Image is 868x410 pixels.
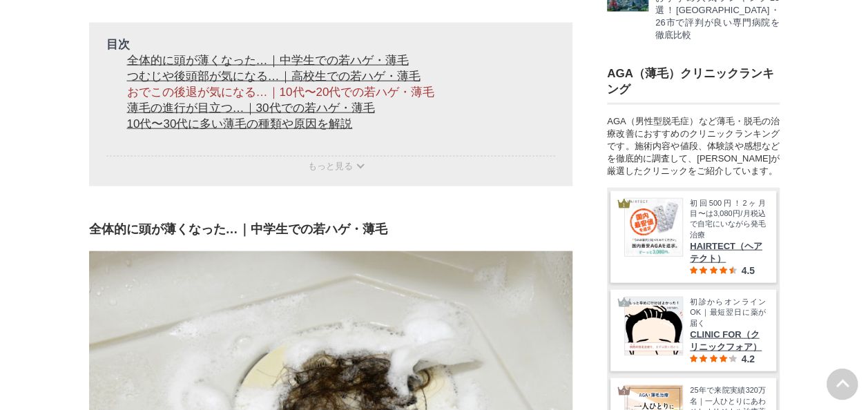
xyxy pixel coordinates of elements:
img: PAGE UP [827,369,858,400]
span: 初回500円！2ヶ月目〜は3,080円/月税込で自宅にいながら発毛治療 [690,198,766,241]
a: HAIRTECT 国内最安値を追求。ずーっと3,080円。 初回500円！2ヶ月目〜は3,080円/月税込で自宅にいながら発毛治療 HAIRTECT（ヘアテクト） 4.5 [624,198,766,277]
span: HAIRTECT（ヘアテクト） [690,240,766,265]
a: 10代〜30代に多い薄毛の種類や原因を解説 [127,117,353,130]
span: 初診からオンラインOK｜最短翌日に薬が届く [690,297,766,329]
a: 薄毛の進行が目立つ…｜30代での若ハゲ・薄毛 [127,101,375,115]
span: CLINIC FOR（クリニックフォア） [690,329,766,353]
a: おでこの後退が気になる…｜10代〜20代での若ハゲ・薄毛 [127,86,435,99]
img: HAIRTECT 国内最安値を追求。ずーっと3,080円。 [625,199,682,256]
a: つむじや後頭部が気になる…｜高校生での若ハゲ・薄毛 [127,70,421,83]
p: 目次 [106,37,555,52]
div: AGA（男性型脱毛症）など薄毛・脱毛の治療改善におすすめのクリニックランキングです。施術内容や値段、体験談や感想などを徹底的に調査して、[PERSON_NAME]が厳選したクリニックをご紹介して... [607,115,780,177]
h3: AGA（薄毛）クリニックランキング [607,66,780,97]
a: クリニックフォア 初診からオンラインOK｜最短翌日に薬が届く CLINIC FOR（クリニックフォア） 4.2 [624,297,766,364]
span: 4.2 [741,353,754,364]
span: 全体的に頭が薄くなった…｜中学生での若ハゲ・薄毛 [89,222,387,236]
img: クリニックフォア [625,297,682,355]
span: 4.5 [741,265,754,276]
span: もっと見る [308,161,353,171]
a: 全体的に頭が薄くなった…｜中学生での若ハゲ・薄毛 [127,54,409,67]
